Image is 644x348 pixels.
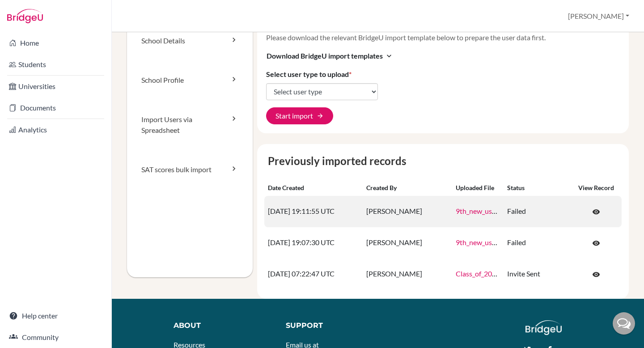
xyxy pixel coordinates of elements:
[525,320,562,335] img: logo_white@2x-f4f0deed5e89b7ecb1c2cc34c3e3d731f90f0f143d5ea2071677605dd97b5244.png
[504,180,571,196] th: Status
[266,69,352,80] label: Select user type to upload
[583,203,610,220] a: Click to open the record on its current state
[264,196,363,227] td: [DATE] 19:11:55 UTC
[583,266,610,283] a: Click to open the record on its current state
[504,196,571,227] td: Failed
[317,112,324,119] span: arrow_forward
[363,196,452,227] td: [PERSON_NAME]
[592,239,600,247] span: visibility
[592,208,600,216] span: visibility
[2,328,110,346] a: Community
[127,150,253,189] a: SAT scores bulk import
[583,234,610,251] a: Click to open the record on its current state
[2,99,110,117] a: Documents
[571,180,622,196] th: View record
[452,180,504,196] th: Uploaded file
[456,207,583,215] a: 9th_new_user_upload_Class_of_2029.xlsx
[264,180,363,196] th: Date created
[174,320,266,331] div: About
[7,9,43,23] img: Bridge-U
[2,307,110,325] a: Help center
[264,153,622,169] caption: Previously imported records
[127,100,253,150] a: Import Users via Spreadsheet
[266,50,394,62] button: Download BridgeU import templatesexpand_more
[363,227,452,259] td: [PERSON_NAME]
[2,55,110,73] a: Students
[2,34,110,52] a: Home
[564,8,633,25] button: [PERSON_NAME]
[456,269,557,278] a: Class_of_2028_.xlsx_-_Sheet1.csv
[264,227,363,259] td: [DATE] 19:07:30 UTC
[21,6,39,14] span: Help
[363,259,452,290] td: [PERSON_NAME]
[267,51,383,61] span: Download BridgeU import templates
[2,77,110,95] a: Universities
[504,259,571,290] td: Invite Sent
[127,21,253,60] a: School Details
[264,259,363,290] td: [DATE] 07:22:47 UTC
[2,121,110,139] a: Analytics
[363,180,452,196] th: Created by
[504,227,571,259] td: Failed
[385,51,394,60] i: expand_more
[592,271,600,279] span: visibility
[456,238,583,246] a: 9th_new_user_upload_Class_of_2029.xlsx
[286,320,369,331] div: Support
[266,107,333,124] button: Start import
[127,60,253,100] a: School Profile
